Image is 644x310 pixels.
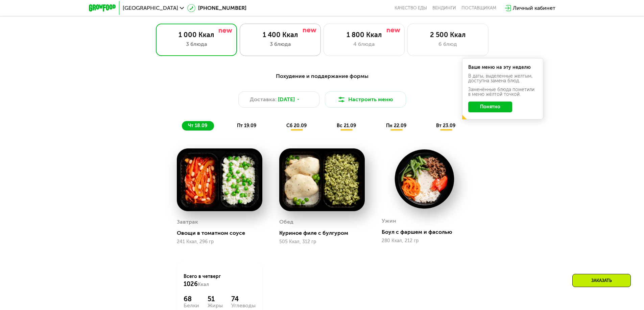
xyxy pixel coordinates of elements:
div: Похудение и поддержание формы [122,72,522,81]
div: Всего в четверг [184,273,256,288]
span: Ккал [198,282,209,287]
div: 4 блюда [331,40,398,48]
button: Настроить меню [325,91,406,108]
div: 51 [208,295,223,303]
div: 1 800 Ккал [331,31,398,39]
div: Завтрак [177,217,198,227]
div: 1 000 Ккал [163,31,230,39]
span: Доставка: [250,95,277,104]
div: 68 [184,295,199,303]
span: сб 20.09 [286,123,307,129]
button: Понятно [468,102,512,112]
a: [PHONE_NUMBER] [187,4,246,12]
div: Белки [184,303,199,308]
div: поставщикам [461,5,496,11]
a: Вендинги [432,5,456,11]
div: 3 блюда [247,40,314,48]
div: Углеводы [231,303,256,308]
div: Обед [279,217,293,227]
div: Заменённые блюда пометили в меню жёлтой точкой. [468,87,537,97]
div: Куриное филе с булгуром [279,230,370,236]
div: Ваше меню на эту неделю [468,65,537,70]
div: Ужин [382,216,396,226]
span: [GEOGRAPHIC_DATA] [123,5,178,11]
span: вт 23.09 [436,123,455,129]
div: Заказать [572,274,631,287]
div: 1 400 Ккал [247,31,314,39]
span: пн 22.09 [386,123,406,129]
div: 3 блюда [163,40,230,48]
div: Личный кабинет [513,4,555,12]
span: [DATE] [278,95,295,104]
div: Боул с фаршем и фасолью [382,229,473,235]
span: чт 18.09 [188,123,207,129]
div: 241 Ккал, 296 гр [177,239,262,245]
span: 1026 [184,280,198,288]
a: Качество еды [395,5,427,11]
div: Овощи в томатном соусе [177,230,268,236]
div: 74 [231,295,256,303]
span: пт 19.09 [237,123,256,129]
div: Жиры [208,303,223,308]
span: вс 21.09 [337,123,356,129]
div: 280 Ккал, 212 гр [382,238,467,244]
div: 6 блюд [414,40,481,48]
div: 505 Ккал, 312 гр [279,239,365,245]
div: В даты, выделенные желтым, доступна замена блюд. [468,74,537,83]
div: 2 500 Ккал [414,31,481,39]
